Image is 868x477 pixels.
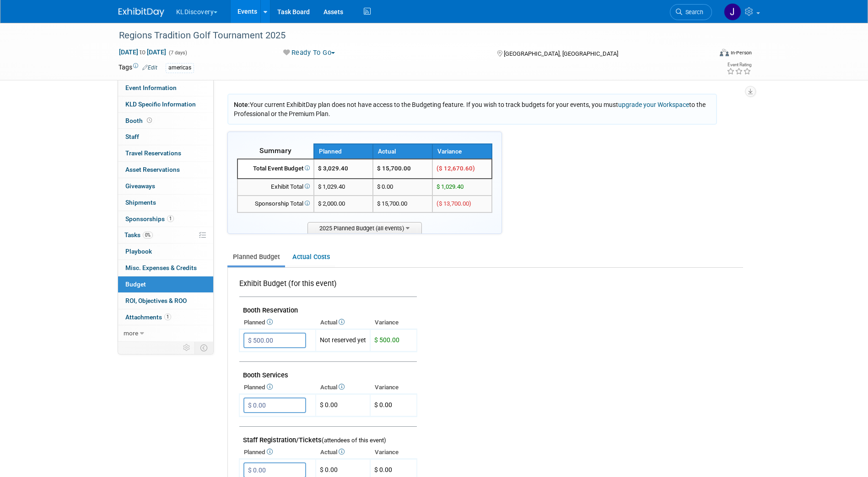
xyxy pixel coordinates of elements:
span: $ 500.00 [374,336,399,344]
div: americas [166,63,194,73]
span: $ 0.00 [374,466,392,473]
span: Note: [234,101,250,108]
td: Booth Reservation [239,297,417,317]
div: Exhibit Budget (for this event) [239,279,413,294]
span: Budget [125,281,146,288]
td: $ 0.00 [373,179,432,196]
button: Ready To Go [280,48,339,58]
span: Playbook [125,248,152,255]
span: Staff [125,133,139,140]
span: ROI, Objectives & ROO [125,297,187,304]
th: Variance [370,316,417,329]
span: Your current ExhibitDay plan does not have access to the Budgeting feature. If you wish to track ... [234,101,706,117]
span: (7 days) [168,50,187,56]
td: Personalize Event Tab Strip [179,342,195,354]
span: to [138,48,147,56]
span: ($ 13,700.00) [437,200,471,207]
a: Staff [118,129,213,145]
th: Variance [370,446,417,459]
span: Attachments [125,313,171,321]
a: Playbook [118,244,213,260]
span: Travel Reservations [125,149,181,157]
span: 1 [167,215,174,222]
a: Budget [118,276,213,292]
div: Event Rating [727,63,751,67]
a: ROI, Objectives & ROO [118,293,213,309]
span: [GEOGRAPHIC_DATA], [GEOGRAPHIC_DATA] [504,50,618,57]
a: Edit [142,64,157,71]
span: $ 2,000.00 [318,200,345,207]
span: 2025 Planned Budget (all events) [307,222,422,233]
span: Shipments [125,199,156,206]
span: $ 1,029.40 [437,183,464,190]
a: Giveaways [118,178,213,194]
span: Booth [125,117,154,124]
td: Staff Registration/Tickets [239,427,417,446]
div: Total Event Budget [242,164,310,173]
span: [DATE] [DATE] [119,48,167,56]
span: 0% [143,232,153,238]
span: $ 1,029.40 [318,183,345,190]
span: (attendees of this event) [322,437,386,444]
th: Actual [373,144,432,159]
a: Search [670,4,712,20]
span: $ 0.00 [374,401,392,408]
a: Sponsorships1 [118,211,213,227]
div: Sponsorship Total [242,200,310,208]
div: In-Person [730,49,752,56]
span: Asset Reservations [125,166,180,173]
td: Booth Services [239,362,417,382]
td: $ 0.00 [316,394,370,417]
th: Variance [370,381,417,394]
th: Planned [239,446,316,459]
a: Asset Reservations [118,162,213,178]
span: $ 3,029.40 [318,165,348,172]
span: more [124,329,138,337]
span: Misc. Expenses & Credits [125,264,197,271]
th: Actual [316,316,370,329]
th: Actual [316,381,370,394]
span: Sponsorships [125,215,174,223]
a: Event Information [118,80,213,96]
a: Travel Reservations [118,145,213,161]
a: more [118,325,213,341]
span: Tasks [124,231,153,238]
span: Booth not reserved yet [145,117,154,124]
a: Shipments [118,195,213,211]
a: upgrade your Workspace [618,101,689,108]
th: Planned [314,144,373,159]
td: $ 15,700.00 [373,159,432,179]
span: Search [682,9,703,16]
span: Event Information [125,84,177,91]
span: 1 [164,313,171,320]
a: Planned Budget [227,249,285,265]
span: Giveaways [125,182,155,190]
td: Tags [119,63,157,73]
img: Format-Inperson.png [720,49,729,56]
td: Not reserved yet [316,329,370,352]
th: Planned [239,316,316,329]
td: Toggle Event Tabs [194,342,213,354]
div: Regions Tradition Golf Tournament 2025 [116,27,698,44]
div: Event Format [658,48,752,61]
a: KLD Specific Information [118,96,213,112]
a: Attachments1 [118,309,213,325]
a: Actual Costs [287,249,335,265]
span: KLD Specific Information [125,101,196,108]
div: Exhibit Total [242,183,310,191]
th: Variance [432,144,492,159]
th: Planned [239,381,316,394]
th: Actual [316,446,370,459]
a: Booth [118,113,213,129]
span: ($ 12,670.60) [437,165,475,172]
a: Misc. Expenses & Credits [118,260,213,276]
a: Tasks0% [118,227,213,243]
span: Summary [259,146,291,155]
td: $ 15,700.00 [373,196,432,212]
img: Jaclyn Lee [724,3,741,21]
img: ExhibitDay [119,8,164,17]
